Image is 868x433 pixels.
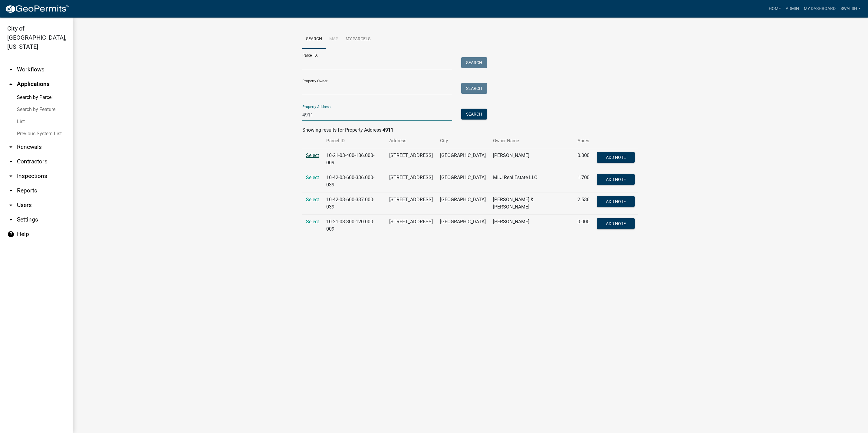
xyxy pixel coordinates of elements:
[306,219,319,225] a: Select
[7,80,15,88] i: arrow_drop_up
[574,215,593,237] td: 0.000
[7,231,15,238] i: help
[7,216,15,223] i: arrow_drop_down
[597,196,635,207] button: Add Note
[7,172,15,180] i: arrow_drop_down
[489,148,574,170] td: [PERSON_NAME]
[7,202,15,209] i: arrow_drop_down
[436,192,489,215] td: [GEOGRAPHIC_DATA]
[306,153,319,158] a: Select
[342,30,374,49] a: My Parcels
[489,170,574,192] td: MLJ Real Estate LLC
[323,134,386,148] th: Parcel ID
[302,126,638,134] div: Showing results for Property Address:
[302,30,326,49] a: Search
[606,155,626,160] span: Add Note
[606,177,626,182] span: Add Note
[597,174,635,185] button: Add Note
[386,134,436,148] th: Address
[323,170,386,192] td: 10-42-03-600-336.000-039
[574,134,593,148] th: Acres
[383,127,393,133] strong: 4911
[306,197,319,202] a: Select
[461,83,487,94] button: Search
[7,66,15,73] i: arrow_drop_down
[574,170,593,192] td: 1.700
[606,221,626,226] span: Add Note
[838,3,863,15] a: swalsh
[461,57,487,68] button: Search
[386,192,436,215] td: [STREET_ADDRESS]
[7,143,15,151] i: arrow_drop_down
[461,109,487,120] button: Search
[489,192,574,215] td: [PERSON_NAME] & [PERSON_NAME]
[7,158,15,165] i: arrow_drop_down
[386,148,436,170] td: [STREET_ADDRESS]
[436,170,489,192] td: [GEOGRAPHIC_DATA]
[574,192,593,215] td: 2.536
[436,215,489,237] td: [GEOGRAPHIC_DATA]
[801,3,838,15] a: My Dashboard
[783,3,801,15] a: Admin
[574,148,593,170] td: 0.000
[597,152,635,163] button: Add Note
[436,134,489,148] th: City
[323,192,386,215] td: 10-42-03-600-337.000-039
[489,215,574,237] td: [PERSON_NAME]
[436,148,489,170] td: [GEOGRAPHIC_DATA]
[386,215,436,237] td: [STREET_ADDRESS]
[386,170,436,192] td: [STREET_ADDRESS]
[7,187,15,194] i: arrow_drop_down
[306,175,319,180] a: Select
[323,148,386,170] td: 10-21-03-400-186.000-009
[606,199,626,204] span: Add Note
[323,215,386,237] td: 10-21-03-300-120.000-009
[597,218,635,229] button: Add Note
[766,3,783,15] a: Home
[489,134,574,148] th: Owner Name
